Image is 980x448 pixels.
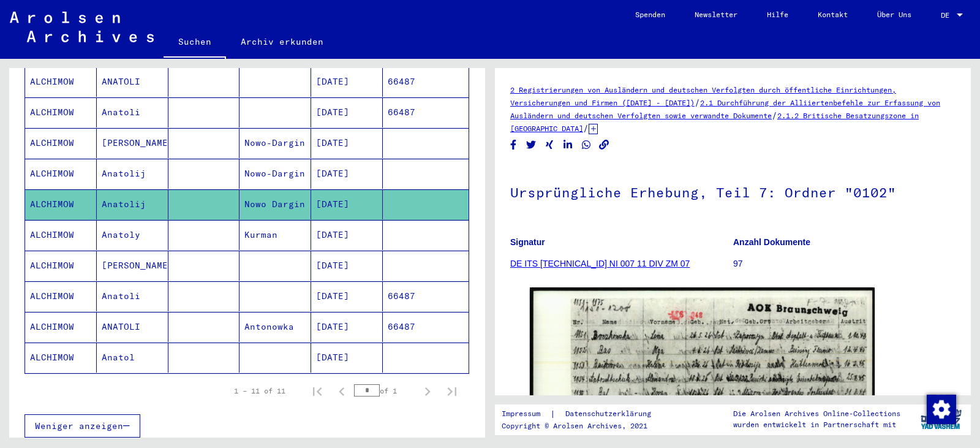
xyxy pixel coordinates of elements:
mat-cell: 66487 [383,281,469,311]
mat-cell: ALCHIMOW [25,220,97,250]
mat-cell: Anatoli [97,281,168,311]
a: 2.1 Durchführung der Alliiertenbefehle zur Erfassung von Ausländern und deutschen Verfolgten sowi... [510,98,940,120]
mat-cell: ALCHIMOW [25,251,97,281]
span: / [772,110,777,121]
mat-cell: Anatoli [97,97,168,127]
mat-cell: Anatolij [97,189,168,219]
h1: Ursprüngliche Erhebung, Teil 7: Ordner "0102" [510,164,956,218]
button: Share on Facebook [507,137,520,153]
span: Weniger anzeigen [35,420,123,431]
div: | [502,408,666,420]
a: Datenschutzerklärung [556,408,666,420]
mat-cell: Anatoly [97,220,168,250]
mat-cell: Kurman [239,220,311,250]
mat-cell: [DATE] [311,189,383,219]
button: Share on WhatsApp [580,137,593,153]
mat-cell: ALCHIMOW [25,159,97,189]
mat-cell: [DATE] [311,128,383,158]
mat-cell: Nowo-Dargin [239,128,311,158]
mat-cell: Anatolij [97,159,168,189]
p: wurden entwickelt in Partnerschaft mit [733,419,900,430]
mat-cell: ALCHIMOW [25,128,97,158]
mat-cell: [PERSON_NAME] [97,251,168,281]
mat-cell: [DATE] [311,67,383,97]
button: Share on LinkedIn [562,137,575,153]
mat-cell: [PERSON_NAME] [97,128,168,158]
a: DE ITS [TECHNICAL_ID] NI 007 11 DIV ZM 07 [510,259,690,268]
mat-cell: ALCHIMOW [25,312,97,342]
img: Zustimmung ändern [927,395,956,424]
mat-cell: 66487 [383,67,469,97]
mat-cell: [DATE] [311,343,383,373]
p: Die Arolsen Archives Online-Collections [733,408,900,419]
a: Impressum [502,408,550,420]
div: 1 – 11 of 11 [234,385,285,397]
button: Weniger anzeigen [24,414,140,438]
b: Signatur [510,237,545,247]
mat-cell: ALCHIMOW [25,343,97,373]
span: DE [941,11,954,20]
mat-cell: [DATE] [311,312,383,342]
a: Suchen [164,27,226,59]
div: of 1 [354,385,415,397]
mat-cell: ANATOLI [97,67,168,97]
mat-cell: ANATOLI [97,312,168,342]
mat-cell: 66487 [383,312,469,342]
mat-cell: [DATE] [311,159,383,189]
button: First page [305,379,330,403]
mat-cell: Nowo-Dargin [239,159,311,189]
mat-cell: ALCHIMOW [25,67,97,97]
a: 2 Registrierungen von Ausländern und deutschen Verfolgten durch öffentliche Einrichtungen, Versic... [510,85,896,107]
p: Copyright © Arolsen Archives, 2021 [502,420,666,431]
b: Anzahl Dokumente [733,237,810,247]
span: / [695,97,700,108]
span: / [583,123,589,134]
mat-cell: [DATE] [311,220,383,250]
mat-cell: ALCHIMOW [25,281,97,311]
a: Archiv erkunden [226,27,338,56]
mat-cell: Nowo Dargin [239,189,311,219]
img: yv_logo.png [918,404,964,435]
mat-cell: [DATE] [311,281,383,311]
button: Next page [415,379,440,403]
mat-cell: [DATE] [311,251,383,281]
mat-cell: [DATE] [311,97,383,127]
mat-cell: Antonowka [239,312,311,342]
button: Previous page [330,379,354,403]
button: Share on Xing [543,137,556,153]
mat-cell: Anatol [97,343,168,373]
button: Copy link [598,137,611,153]
button: Last page [440,379,464,403]
button: Share on Twitter [525,137,538,153]
img: Arolsen_neg.svg [10,12,154,42]
mat-cell: ALCHIMOW [25,97,97,127]
mat-cell: 66487 [383,97,469,127]
mat-cell: ALCHIMOW [25,189,97,219]
p: 97 [733,257,956,270]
